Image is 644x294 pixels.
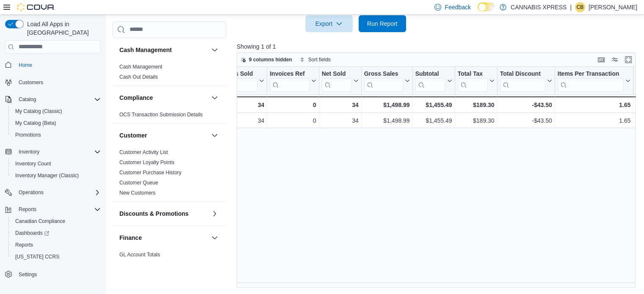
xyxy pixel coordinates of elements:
[364,115,410,126] div: $1,498.99
[12,216,69,226] a: Canadian Compliance
[15,269,40,280] a: Settings
[215,100,264,110] div: 34
[119,169,182,176] span: Customer Purchase History
[12,118,60,128] a: My Catalog (Beta)
[12,216,101,226] span: Canadian Compliance
[119,149,168,155] a: Customer Activity List
[119,180,158,186] a: Customer Queue
[270,70,309,91] div: Invoices Ref
[119,131,208,140] button: Customer
[210,130,220,140] button: Customer
[575,2,585,12] div: Christine Baker
[15,187,47,198] button: Operations
[15,269,101,279] span: Settings
[17,3,55,11] img: Cova
[558,70,624,78] div: Items Per Transaction
[215,115,264,126] div: 34
[270,70,309,78] div: Invoices Ref
[119,251,160,258] span: GL Account Totals
[364,70,403,91] div: Gross Sales
[12,159,101,169] span: Inventory Count
[15,147,43,157] button: Inventory
[12,252,63,262] a: [US_STATE] CCRS
[15,160,51,167] span: Inventory Count
[210,233,220,243] button: Finance
[8,158,104,170] button: Inventory Count
[119,170,182,176] a: Customer Purchase History
[457,70,487,91] div: Total Tax
[113,147,227,201] div: Customer
[2,93,104,105] button: Catalog
[8,129,104,141] button: Promotions
[2,146,104,158] button: Inventory
[12,170,82,181] a: Inventory Manager (Classic)
[478,3,495,11] input: Dark Mode
[113,62,227,85] div: Cash Management
[415,70,452,91] button: Subtotal
[15,172,79,179] span: Inventory Manager (Classic)
[19,271,37,278] span: Settings
[119,131,147,140] h3: Customer
[415,70,445,78] div: Subtotal
[500,70,552,91] button: Total Discount
[119,159,174,165] a: Customer Loyalty Points
[15,218,65,225] span: Canadian Compliance
[15,204,40,214] button: Reports
[364,70,403,78] div: Gross Sales
[478,11,478,12] span: Dark Mode
[577,2,584,12] span: CB
[19,206,36,213] span: Reports
[119,74,158,80] a: Cash Out Details
[8,117,104,129] button: My Catalog (Beta)
[12,106,101,116] span: My Catalog (Classic)
[15,187,101,198] span: Operations
[249,56,292,63] span: 9 columns hidden
[15,230,49,236] span: Dashboards
[8,215,104,227] button: Canadian Compliance
[12,240,36,250] a: Reports
[610,55,620,65] button: Display options
[210,209,220,219] button: Discounts & Promotions
[305,15,353,32] button: Export
[119,93,153,102] h3: Compliance
[119,111,203,118] span: OCS Transaction Submission Details
[113,250,227,273] div: Finance
[119,112,203,118] a: OCS Transaction Submission Details
[12,252,101,262] span: Washington CCRS
[500,100,552,110] div: -$43.50
[210,93,220,103] button: Compliance
[237,42,640,51] p: Showing 1 of 1
[119,74,158,80] span: Cash Out Details
[15,108,62,115] span: My Catalog (Classic)
[12,130,44,140] a: Promotions
[15,77,101,88] span: Customers
[558,70,631,91] button: Items Per Transaction
[8,239,104,251] button: Reports
[113,110,227,123] div: Compliance
[457,70,494,91] button: Total Tax
[15,94,101,104] span: Catalog
[12,228,53,238] a: Dashboards
[15,204,101,214] span: Reports
[359,15,406,32] button: Run Report
[364,100,409,110] div: $1,498.99
[12,106,66,116] a: My Catalog (Classic)
[8,251,104,263] button: [US_STATE] CCRS
[15,147,101,157] span: Inventory
[2,187,104,198] button: Operations
[321,70,351,91] div: Net Sold
[8,227,104,239] a: Dashboards
[119,46,208,54] button: Cash Management
[457,100,494,110] div: $189.30
[2,76,104,88] button: Customers
[19,148,39,155] span: Inventory
[119,64,162,70] a: Cash Management
[364,70,409,91] button: Gross Sales
[415,100,452,110] div: $1,455.49
[19,96,36,103] span: Catalog
[296,55,334,65] button: Sort fields
[15,132,41,138] span: Promotions
[12,228,101,238] span: Dashboards
[310,15,348,32] span: Export
[12,130,101,140] span: Promotions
